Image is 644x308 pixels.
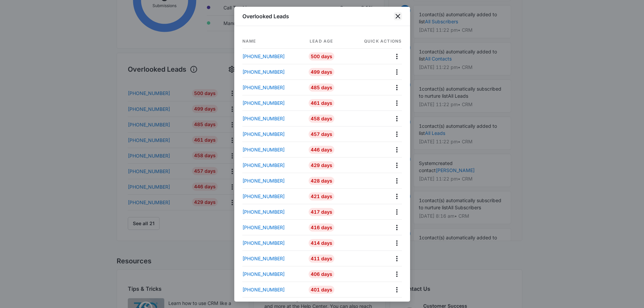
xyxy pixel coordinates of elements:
a: [PHONE_NUMBER] [242,146,299,153]
p: [PHONE_NUMBER] [242,286,285,293]
div: 485 Days [309,84,334,92]
button: Actions [391,160,402,170]
div: 446 Days [309,146,334,154]
p: [PHONE_NUMBER] [242,99,285,106]
p: [PHONE_NUMBER] [242,115,285,122]
div: 429 Days [309,161,334,169]
p: [PHONE_NUMBER] [242,131,285,138]
button: Actions [391,269,402,279]
p: [PHONE_NUMBER] [242,224,285,231]
div: 457 Days [309,130,334,138]
a: [PHONE_NUMBER] [242,193,299,200]
div: 414 Days [309,239,334,247]
div: 401 Days [309,286,334,294]
p: [PHONE_NUMBER] [242,162,285,169]
th: Lead age [299,34,344,49]
a: [PHONE_NUMBER] [242,208,299,215]
h1: Overlooked Leads [242,12,289,20]
button: Actions [391,82,402,93]
button: Actions [391,238,402,248]
a: [PHONE_NUMBER] [242,131,299,138]
div: 417 Days [309,208,334,216]
p: [PHONE_NUMBER] [242,53,285,60]
button: Actions [391,207,402,217]
th: Name [242,34,299,49]
a: [PHONE_NUMBER] [242,286,299,293]
div: 411 Days [309,255,334,263]
p: [PHONE_NUMBER] [242,255,285,262]
p: [PHONE_NUMBER] [242,239,285,246]
th: Quick actions [344,34,402,49]
button: Actions [391,191,402,202]
a: [PHONE_NUMBER] [242,68,299,75]
a: [PHONE_NUMBER] [242,177,299,184]
p: [PHONE_NUMBER] [242,68,285,75]
div: 500 Days [309,52,334,61]
div: 416 Days [309,223,334,232]
div: 406 Days [309,270,334,278]
button: Actions [391,144,402,155]
button: close [394,12,402,20]
a: [PHONE_NUMBER] [242,162,299,169]
p: [PHONE_NUMBER] [242,177,285,184]
a: [PHONE_NUMBER] [242,255,299,262]
a: [PHONE_NUMBER] [242,115,299,122]
p: [PHONE_NUMBER] [242,270,285,278]
button: Actions [391,222,402,233]
p: [PHONE_NUMBER] [242,84,285,91]
button: Actions [391,98,402,108]
button: Actions [391,284,402,295]
div: 458 Days [309,115,334,123]
div: 461 Days [309,99,334,107]
button: Actions [391,129,402,139]
div: 499 Days [309,68,334,76]
button: Actions [391,113,402,124]
p: [PHONE_NUMBER] [242,193,285,200]
a: [PHONE_NUMBER] [242,84,299,91]
button: Actions [391,51,402,62]
button: Actions [391,253,402,264]
a: [PHONE_NUMBER] [242,53,299,60]
p: [PHONE_NUMBER] [242,208,285,215]
a: [PHONE_NUMBER] [242,99,299,106]
a: [PHONE_NUMBER] [242,270,299,278]
a: [PHONE_NUMBER] [242,224,299,231]
div: 428 Days [309,177,334,185]
p: [PHONE_NUMBER] [242,146,285,153]
div: 421 Days [309,192,334,200]
button: Actions [391,67,402,77]
button: Actions [391,175,402,186]
a: [PHONE_NUMBER] [242,239,299,246]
